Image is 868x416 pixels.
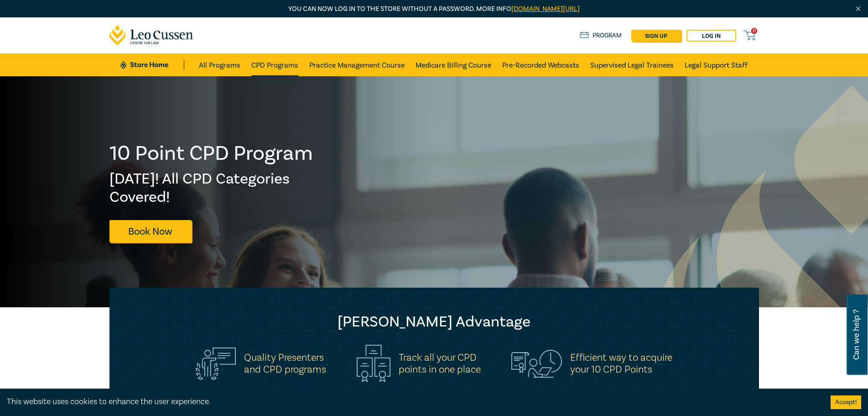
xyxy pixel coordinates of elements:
img: Efficient way to acquire<br>your 10 CPD Points [511,350,562,377]
a: Pre-Recorded Webcasts [502,53,579,76]
img: Quality Presenters<br>and CPD programs [196,348,236,380]
p: You can now log in to the store without a password. More info [109,4,759,14]
h2: [PERSON_NAME] Advantage [128,313,741,331]
img: Close [854,5,862,13]
a: CPD Programs [251,53,298,76]
a: [DOMAIN_NAME][URL] [511,5,580,13]
a: Program [580,31,622,41]
div: This website uses cookies to enhance the user experience. [7,396,817,408]
h2: [DATE]! All CPD Categories Covered! [109,170,314,206]
a: sign up [631,30,681,42]
span: Can we help ? [852,300,861,369]
a: All Programs [199,53,240,76]
h5: Efficient way to acquire your 10 CPD Points [570,352,672,375]
h5: Quality Presenters and CPD programs [244,352,326,375]
a: Book Now [109,220,192,242]
img: Track all your CPD<br>points in one place [357,345,390,382]
button: Accept cookies [831,395,861,409]
a: Store Home [120,60,184,70]
a: Legal Support Staff [685,53,748,76]
a: Supervised Legal Trainees [590,53,674,76]
a: Medicare Billing Course [416,53,491,76]
h5: Track all your CPD points in one place [399,352,481,375]
a: Log in [686,30,736,42]
h1: 10 Point CPD Program [109,142,314,165]
a: Practice Management Course [309,53,405,76]
span: 0 [751,28,757,34]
